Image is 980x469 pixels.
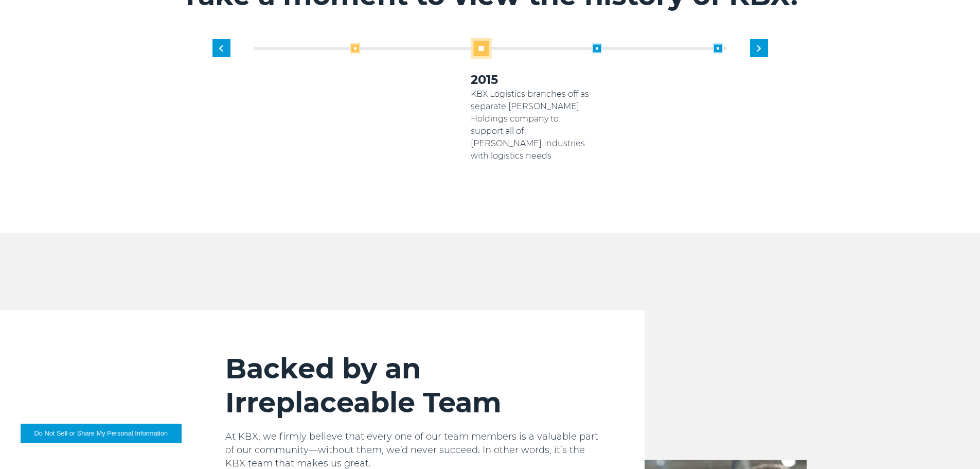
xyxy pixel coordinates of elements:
div: Previous slide [212,39,230,57]
img: next slide [757,45,761,51]
button: Do Not Sell or Share My Personal Information [21,424,182,443]
div: Next slide [750,39,768,57]
h2: Backed by an Irreplaceable Team [225,352,603,420]
p: KBX Logistics branches off as separate [PERSON_NAME] Holdings company to support all of [PERSON_N... [471,88,592,162]
img: previous slide [219,45,223,51]
h3: 2015 [471,72,592,88]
